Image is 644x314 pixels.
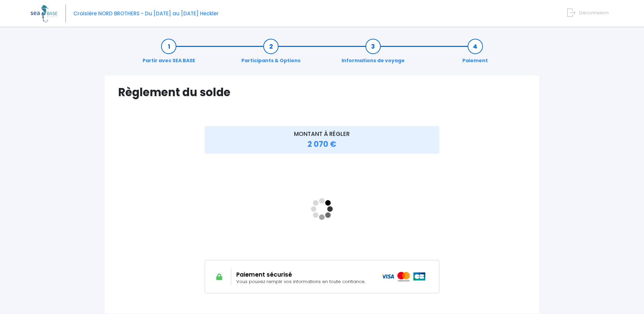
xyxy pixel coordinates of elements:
iframe: <!-- //required --> [205,158,439,260]
span: 2 070 € [308,139,336,150]
span: Vous pouvez remplir vos informations en toute confiance. [236,278,365,285]
a: Participants & Options [238,43,304,64]
span: Déconnexion [579,10,609,16]
img: icons_paiement_securise@2x.png [382,272,426,281]
a: Informations de voyage [338,43,408,64]
span: MONTANT À RÉGLER [294,130,350,138]
span: Croisière NORD BROTHERS - Du [DATE] au [DATE] Heckler [73,10,219,17]
h1: Règlement du solde [118,86,526,99]
a: Partir avec SEA BASE [139,43,199,64]
h2: Paiement sécurisé [236,271,371,278]
a: Paiement [459,43,491,64]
